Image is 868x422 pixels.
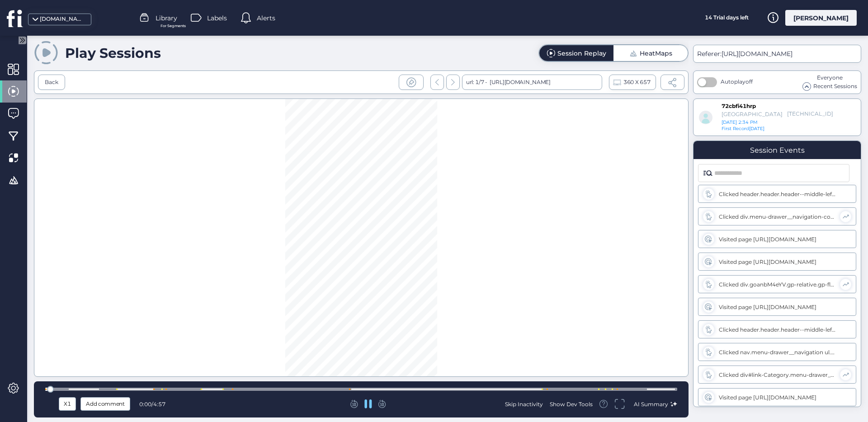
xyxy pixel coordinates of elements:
[719,326,836,333] div: Clicked header.header.header--middle-left.page-width.header--has-menu header-drawer details#Detai...
[697,50,722,58] span: Referer:
[813,82,857,91] span: Recent Sessions
[719,281,835,288] div: Clicked div.goanbM4eYV.gp-relative.gp-flex.gp-flex-col div#gNHWRTTeIB.gNHWRTTeIB.gp-mx-auto.gp-mb...
[86,399,125,409] span: Add comment
[156,13,177,23] span: Library
[634,401,668,408] span: AI Summary
[40,15,85,23] div: [DOMAIN_NAME]
[207,13,227,23] span: Labels
[787,110,823,118] div: [TECHNICAL_ID]
[745,78,753,85] span: off
[139,401,171,408] div: /
[719,191,836,197] div: Clicked header.header.header--middle-left.page-width.header--has-menu header-drawer details#Detai...
[160,23,186,29] span: For Segments
[719,371,835,378] div: Clicked div#link-Category.menu-drawer__submenu.has-submenu.gradient.motion-reduce div.menu-drawer...
[61,399,74,409] div: X1
[722,111,783,117] div: [GEOGRAPHIC_DATA]
[462,75,602,90] div: url: 1/7 -
[719,213,835,220] div: Clicked div.menu-drawer__navigation-container nav.menu-drawer__navigation ul.menu-drawer__menu.ha...
[693,10,760,26] div: 14 Trial days left
[750,146,805,155] div: Session Events
[719,258,836,265] div: Visited page [URL][DOMAIN_NAME]
[640,50,672,56] div: HeatMaps
[45,78,58,87] div: Back
[722,50,793,58] span: [URL][DOMAIN_NAME]
[719,394,836,401] div: Visited page [URL][DOMAIN_NAME]
[721,78,753,85] span: Autoplay
[487,75,551,90] div: [URL][DOMAIN_NAME]
[623,77,650,87] span: 360 X 657
[505,400,543,408] div: Skip Inactivity
[722,119,793,126] div: [DATE] 2:34 PM
[722,126,770,132] div: [DATE]
[719,304,836,310] div: Visited page [URL][DOMAIN_NAME]
[719,236,836,243] div: Visited page [URL][DOMAIN_NAME]
[139,401,151,408] span: 0:00
[550,400,593,408] div: Show Dev Tools
[65,45,161,61] div: Play Sessions
[802,74,857,82] div: Everyone
[722,103,766,110] div: 72cbfi41hrp
[722,126,749,131] span: First Record
[153,401,165,408] span: 4:57
[785,10,857,26] div: [PERSON_NAME]
[719,349,836,356] div: Clicked nav.menu-drawer__navigation ul.menu-drawer__menu.has-submenu.list-menu.submenu-open li de...
[557,50,606,56] div: Session Replay
[257,13,275,23] span: Alerts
